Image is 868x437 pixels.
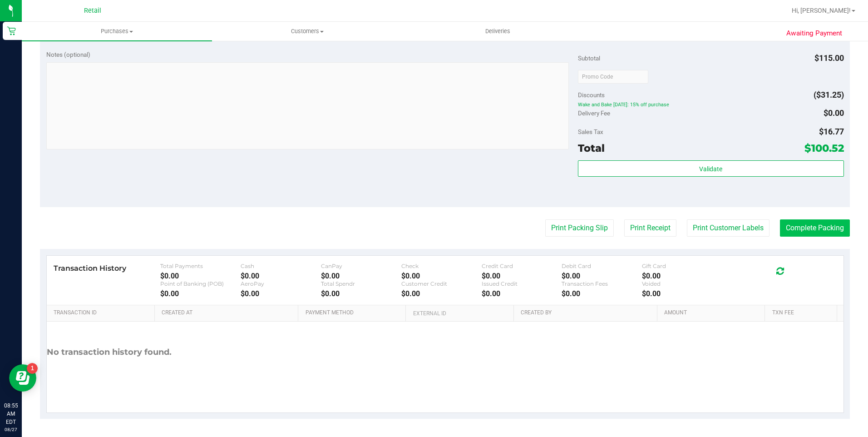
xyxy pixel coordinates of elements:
[401,263,482,269] div: Check
[212,22,402,41] a: Customers
[162,309,295,317] a: Created At
[54,309,151,317] a: Transaction ID
[642,289,722,298] div: $0.00
[160,263,241,269] div: Total Payments
[780,219,850,237] button: Complete Packing
[814,53,844,63] span: $115.00
[578,87,605,103] span: Discounts
[521,309,654,317] a: Created By
[401,280,482,287] div: Customer Credit
[4,426,18,433] p: 08/27
[405,305,513,322] th: External ID
[4,402,18,426] p: 08:55 AM EDT
[824,108,844,118] span: $0.00
[482,289,562,298] div: $0.00
[578,128,603,135] span: Sales Tax
[7,26,16,35] inline-svg: Retail
[47,322,172,383] div: No transaction history found.
[22,27,212,35] span: Purchases
[27,363,38,374] iframe: Resource center unread badge
[699,165,722,173] span: Validate
[241,272,321,280] div: $0.00
[562,280,642,287] div: Transaction Fees
[84,7,101,15] span: Retail
[241,289,321,298] div: $0.00
[562,289,642,298] div: $0.00
[814,90,844,99] span: ($31.25)
[401,289,482,298] div: $0.00
[241,280,321,287] div: AeroPay
[160,289,241,298] div: $0.00
[306,309,403,317] a: Payment Method
[578,160,844,177] button: Validate
[545,219,614,237] button: Print Packing Slip
[401,272,482,280] div: $0.00
[160,280,241,287] div: Point of Banking (POB)
[473,27,523,35] span: Deliveries
[212,27,402,35] span: Customers
[792,7,851,14] span: Hi, [PERSON_NAME]!
[578,70,648,84] input: Promo Code
[578,109,610,117] span: Delivery Fee
[642,280,722,287] div: Voided
[578,102,844,108] span: Wake and Bake [DATE]: 15% off purchase
[482,280,562,287] div: Issued Credit
[786,28,842,39] span: Awaiting Payment
[624,219,676,237] button: Print Receipt
[562,263,642,269] div: Debit Card
[804,142,844,154] span: $100.52
[664,309,761,317] a: Amount
[46,51,90,58] span: Notes (optional)
[403,22,593,41] a: Deliveries
[562,272,642,280] div: $0.00
[160,272,241,280] div: $0.00
[9,364,36,392] iframe: Resource center
[321,280,401,287] div: Total Spendr
[578,55,600,62] span: Subtotal
[578,142,605,154] span: Total
[321,272,401,280] div: $0.00
[482,272,562,280] div: $0.00
[772,309,833,317] a: Txn Fee
[687,219,769,237] button: Print Customer Labels
[22,22,212,41] a: Purchases
[321,263,401,269] div: CanPay
[642,263,722,269] div: Gift Card
[241,263,321,269] div: Cash
[819,127,844,136] span: $16.77
[642,272,722,280] div: $0.00
[321,289,401,298] div: $0.00
[482,263,562,269] div: Credit Card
